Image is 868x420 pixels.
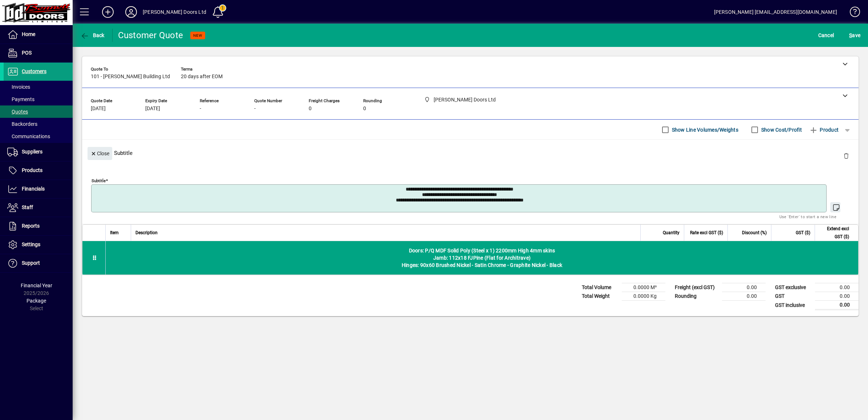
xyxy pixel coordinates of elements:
[27,298,46,304] span: Package
[4,118,73,130] a: Backorders
[837,152,855,159] app-page-header-button: Delete
[671,283,722,292] td: Freight (excl GST)
[91,106,106,112] span: [DATE]
[818,29,834,41] span: Cancel
[22,186,45,192] span: Financials
[779,212,836,221] mat-hint: Use 'Enter' to start a new line
[7,133,50,139] span: Communications
[22,204,33,210] span: Staff
[181,74,223,80] span: 20 days after EOM
[91,74,170,80] span: 101 - [PERSON_NAME] Building Ltd
[771,292,815,301] td: GST
[4,161,73,180] a: Products
[92,178,106,183] mat-label: Subtitle
[88,147,112,160] button: Close
[143,6,206,18] div: [PERSON_NAME] Doors Ltd
[815,283,859,292] td: 0.00
[22,50,32,56] span: POS
[22,241,40,247] span: Settings
[4,254,73,272] a: Support
[4,199,73,217] a: Staff
[78,29,106,42] button: Back
[4,105,73,118] a: Quotes
[22,223,40,229] span: Reports
[690,229,723,237] span: Rate excl GST ($)
[254,106,256,112] span: -
[96,5,119,19] button: Add
[844,1,859,25] a: Knowledge Base
[578,292,622,301] td: Total Weight
[22,68,46,74] span: Customers
[806,123,842,136] button: Product
[4,130,73,143] a: Communications
[809,124,839,136] span: Product
[4,25,73,44] a: Home
[742,229,767,237] span: Discount (%)
[309,106,312,112] span: 0
[22,31,35,37] span: Home
[622,292,665,301] td: 0.0000 Kg
[670,126,738,133] label: Show Line Volumes/Weights
[86,150,114,156] app-page-header-button: Close
[815,301,859,310] td: 0.00
[80,32,105,38] span: Back
[622,283,665,292] td: 0.0000 M³
[82,140,859,166] div: Subtitle
[22,149,42,155] span: Suppliers
[200,106,201,112] span: -
[135,229,158,237] span: Description
[837,147,855,164] button: Delete
[4,81,73,93] a: Invoices
[106,241,858,275] div: Doors: P/Q MDF Solid Poly (Steel x 1) 2200mm High 4mm skins Jamb: 112x18 FJPine (Flat for Architr...
[578,283,622,292] td: Total Volume
[22,260,40,266] span: Support
[4,217,73,235] a: Reports
[7,109,28,115] span: Quotes
[7,96,35,102] span: Payments
[4,44,73,62] a: POS
[819,225,849,241] span: Extend excl GST ($)
[771,301,815,310] td: GST inclusive
[118,29,183,41] div: Customer Quote
[193,33,202,38] span: NEW
[816,29,836,42] button: Cancel
[363,106,366,112] span: 0
[760,126,802,133] label: Show Cost/Profit
[663,229,680,237] span: Quantity
[722,292,766,301] td: 0.00
[815,292,859,301] td: 0.00
[110,229,119,237] span: Item
[796,229,810,237] span: GST ($)
[145,106,160,112] span: [DATE]
[4,143,73,161] a: Suppliers
[4,93,73,105] a: Payments
[671,292,722,301] td: Rounding
[847,29,862,42] button: Save
[771,283,815,292] td: GST exclusive
[722,283,766,292] td: 0.00
[849,32,852,38] span: S
[7,121,37,127] span: Backorders
[21,283,52,288] span: Financial Year
[73,29,113,42] app-page-header-button: Back
[7,84,30,90] span: Invoices
[4,236,73,254] a: Settings
[4,180,73,198] a: Financials
[119,5,143,19] button: Profile
[22,167,42,173] span: Products
[714,6,837,18] div: [PERSON_NAME] [EMAIL_ADDRESS][DOMAIN_NAME]
[849,29,860,41] span: ave
[90,148,109,160] span: Close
